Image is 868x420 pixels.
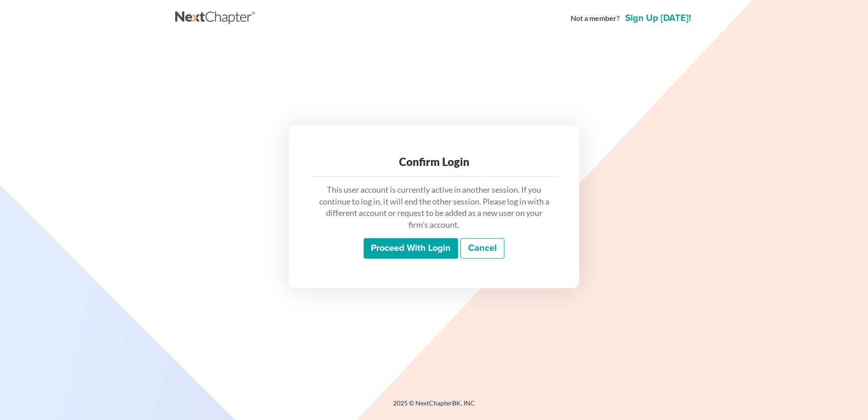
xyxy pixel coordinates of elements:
[623,14,693,23] a: Sign up [DATE]!
[460,238,504,259] a: Cancel
[318,184,550,231] p: This user account is currently active in another session. If you continue to log in, it will end ...
[175,399,693,415] div: 2025 © NextChapterBK, INC
[571,13,620,24] strong: Not a member?
[364,238,458,259] input: Proceed with login
[318,155,550,169] div: Confirm Login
